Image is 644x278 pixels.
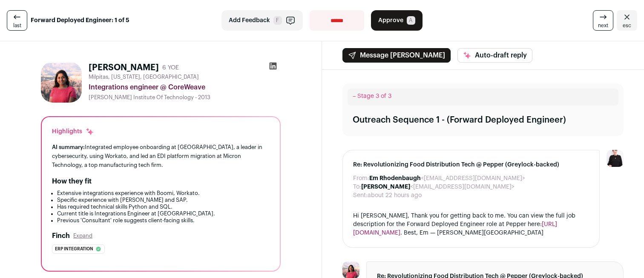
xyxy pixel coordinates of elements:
[7,10,27,31] a: last
[361,183,515,191] dd: <[EMAIL_ADDRESS][DOMAIN_NAME]>
[623,22,631,29] span: esc
[57,203,270,210] li: Has required technical skills Python and SQL.
[378,16,403,25] span: Approve
[369,175,421,181] b: Em Rhodenbaugh
[52,144,85,150] span: AI summary:
[89,82,281,92] div: Integrations engineer @ CoreWeave
[342,48,451,63] button: Message [PERSON_NAME]
[369,174,525,183] dd: <[EMAIL_ADDRESS][DOMAIN_NAME]>
[273,16,282,25] span: F
[371,10,423,31] button: Approve A
[31,16,129,25] strong: Forward Deployed Engineer: 1 of 5
[457,48,532,63] button: Auto-draft reply
[55,245,93,253] span: Erp integration
[353,160,589,169] span: Re: Revolutionizing Food Distribution Tech @ Pepper (Greylock-backed)
[52,176,92,186] h2: How they fit
[52,143,270,169] div: Integrated employee onboarding at [GEOGRAPHIC_DATA], a leader in cybersecurity, using Workato, an...
[607,150,624,167] img: 9240684-medium_jpg
[368,191,422,200] dd: about 22 hours ago
[617,10,637,31] a: Close
[89,94,281,101] div: [PERSON_NAME] Institute Of Technology - 2013
[13,22,21,29] span: last
[593,10,613,31] a: next
[52,127,94,136] div: Highlights
[229,16,270,25] span: Add Feedback
[353,183,361,191] dt: To:
[407,16,415,25] span: A
[73,232,92,239] button: Expand
[353,191,368,200] dt: Sent:
[357,93,391,99] span: Stage 3 of 3
[57,197,270,203] li: Specific experience with [PERSON_NAME] and SAP.
[52,231,70,241] h2: Finch
[57,190,270,197] li: Extensive integrations experience with Boomi, Workato.
[353,114,566,126] div: Outreach Sequence 1 - (Forward Deployed Engineer)
[41,62,82,103] img: 64a2667e28140cf04df7858fdb0faa9d80ab2cf3a694562015ef8f243212e411.jpg
[57,210,270,217] li: Current title is Integrations Engineer at [GEOGRAPHIC_DATA].
[221,10,303,31] button: Add Feedback F
[353,212,589,237] div: Hi [PERSON_NAME], Thank you for getting back to me. You can view the full job description for the...
[89,74,199,80] span: Milpitas, [US_STATE], [GEOGRAPHIC_DATA]
[598,22,608,29] span: next
[353,174,369,183] dt: From:
[89,62,159,74] h1: [PERSON_NAME]
[162,63,179,72] div: 6 YOE
[57,217,270,224] li: Previous 'Consultant' role suggests client-facing skills.
[361,184,410,190] b: [PERSON_NAME]
[353,93,356,99] span: –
